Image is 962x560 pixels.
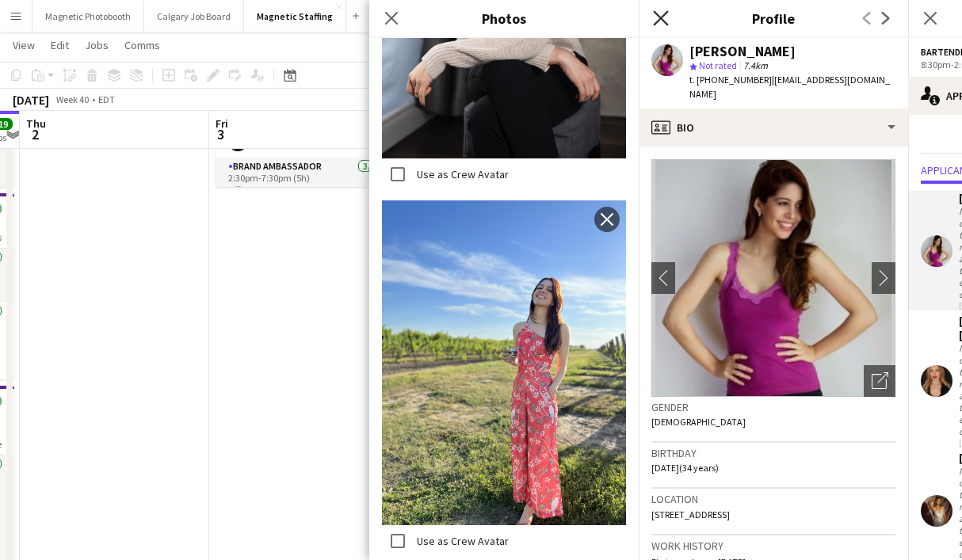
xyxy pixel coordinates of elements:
h3: Work history [651,539,895,553]
a: Jobs [78,35,115,55]
div: [PERSON_NAME] [689,44,796,59]
span: Fri [216,116,228,131]
h3: Location [651,492,895,506]
span: 7.4km [740,59,771,71]
img: Crew photo 787922 [382,200,626,526]
button: Magnetic Staffing [244,1,346,32]
span: t. [PHONE_NUMBER] [689,74,772,86]
button: Magnetic Photobooth [32,1,144,32]
h3: Profile [639,8,908,29]
span: Not rated [699,59,737,71]
div: Bio [639,109,908,147]
span: 2 [24,125,46,143]
span: | [EMAIL_ADDRESS][DOMAIN_NAME] [689,74,890,100]
img: Crew avatar or photo [651,159,895,397]
button: Calgary Job Board [144,1,244,32]
label: Use as Crew Avatar [414,534,509,548]
span: Jobs [85,38,109,52]
div: Open photos pop-in [864,365,895,397]
h3: Birthday [651,446,895,460]
span: Comms [124,38,160,52]
a: Comms [118,35,166,55]
span: Thu [26,116,46,131]
app-card-role: Brand Ambassador3/32:30pm-7:30pm (5h) [216,158,393,257]
label: Use as Crew Avatar [414,167,509,181]
h3: Photos [369,8,639,29]
h3: Gender [651,400,895,414]
span: [STREET_ADDRESS] [651,509,730,520]
span: [DEMOGRAPHIC_DATA] [651,416,746,428]
span: View [13,38,35,52]
span: Edit [51,38,69,52]
span: Week 40 [52,93,92,105]
div: EDT [98,93,115,105]
a: View [6,35,41,55]
div: [DATE] [13,92,49,108]
span: 3 [213,125,228,143]
a: Edit [44,35,75,55]
span: [DATE] (34 years) [651,462,719,474]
